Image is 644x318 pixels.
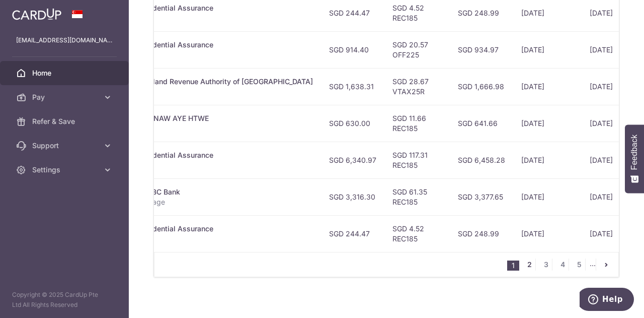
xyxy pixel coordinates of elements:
[513,31,582,68] td: [DATE]
[32,68,99,78] span: Home
[384,215,450,252] td: SGD 4.52 REC185
[513,215,582,252] td: [DATE]
[16,35,113,45] p: [EMAIL_ADDRESS][DOMAIN_NAME]
[513,105,582,142] td: [DATE]
[321,68,384,105] td: SGD 1,638.31
[105,13,313,23] p: 45916746
[105,150,313,160] div: Insurance. Prudential Assurance
[582,215,639,252] td: [DATE]
[105,113,313,123] div: Helper Salary. NAW AYE HTWE
[573,259,585,271] a: 5
[32,92,99,102] span: Pay
[582,178,639,215] td: [DATE]
[105,224,313,234] div: Insurance. Prudential Assurance
[540,259,552,271] a: 3
[105,187,313,197] div: Mortgage. OCBC Bank
[321,215,384,252] td: SGD 244.47
[321,105,384,142] td: SGD 630.00
[105,197,313,207] p: CardUp Mortgage
[105,123,313,134] p: SALARY
[32,116,99,126] span: Refer & Save
[523,259,535,271] a: 2
[384,142,450,178] td: SGD 117.31 REC185
[105,3,313,13] div: Insurance. Prudential Assurance
[582,31,639,68] td: [DATE]
[105,77,313,87] div: Income Tax. Inland Revenue Authority of [GEOGRAPHIC_DATA]
[32,141,99,151] span: Support
[321,178,384,215] td: SGD 3,316.30
[384,105,450,142] td: SGD 11.66 REC185
[105,234,313,244] p: 45916746
[630,135,639,170] span: Feedback
[450,105,513,142] td: SGD 641.66
[105,160,313,170] p: A1150666
[384,178,450,215] td: SGD 61.35 REC185
[580,288,634,313] iframe: Opens a widget where you can find more information
[450,31,513,68] td: SGD 934.97
[513,142,582,178] td: [DATE]
[450,215,513,252] td: SGD 248.99
[384,68,450,105] td: SGD 28.67 VTAX25R
[321,142,384,178] td: SGD 6,340.97
[582,105,639,142] td: [DATE]
[450,142,513,178] td: SGD 6,458.28
[513,178,582,215] td: [DATE]
[321,31,384,68] td: SGD 914.40
[507,252,618,277] nav: pager
[590,259,596,271] li: ...
[582,68,639,105] td: [DATE]
[507,261,519,271] li: 1
[625,124,644,193] button: Feedback - Show survey
[450,178,513,215] td: SGD 3,377.65
[12,8,61,20] img: CardUp
[556,259,569,271] a: 4
[105,50,313,60] p: A2151082
[105,40,313,50] div: Insurance. Prudential Assurance
[513,68,582,105] td: [DATE]
[582,142,639,178] td: [DATE]
[32,165,99,175] span: Settings
[450,68,513,105] td: SGD 1,666.98
[384,31,450,68] td: SGD 20.57 OFF225
[105,87,313,97] p: S8335385F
